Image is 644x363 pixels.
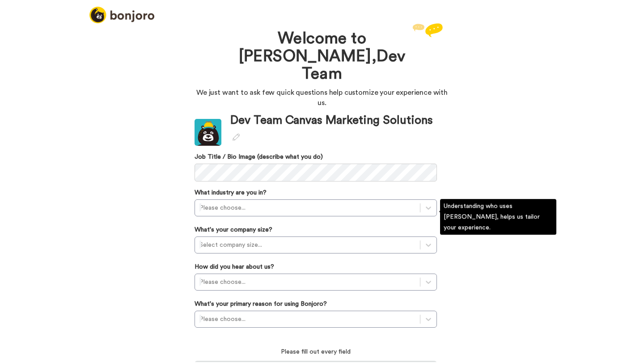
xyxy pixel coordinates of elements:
label: What's your company size? [195,225,272,234]
label: Job Title / Bio Image (describe what you do) [195,152,437,161]
div: Dev Team Canvas Marketing Solutions [230,113,437,146]
p: We just want to ask few quick questions help customize your experience with us. [195,88,449,108]
label: What's your primary reason for using Bonjoro? [195,300,327,308]
img: reply.svg [412,23,443,37]
div: Understanding who uses [PERSON_NAME], helps us tailor your experience. [440,199,556,235]
h1: Welcome to [PERSON_NAME], Dev Team [221,30,423,83]
label: How did you hear about us? [195,262,274,271]
img: logo_full.png [89,7,154,23]
p: Please fill out every field [195,347,437,356]
label: What industry are you in? [195,188,267,197]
